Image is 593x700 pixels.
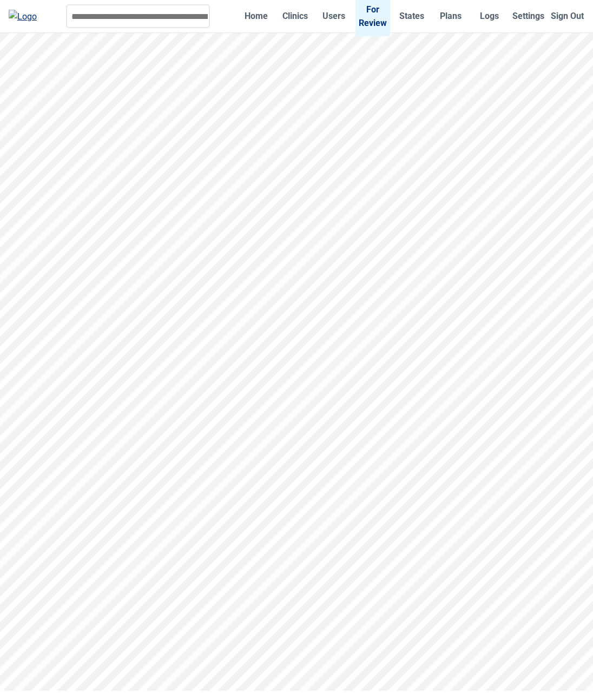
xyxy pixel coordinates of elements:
a: Users [317,3,351,29]
a: Settings [511,3,545,29]
a: Logs [472,3,507,29]
a: Clinics [278,3,312,29]
img: Logo [9,10,37,23]
a: Home [239,3,274,29]
button: Sign Out [550,3,584,29]
a: Plans [433,3,468,29]
a: States [394,3,429,29]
